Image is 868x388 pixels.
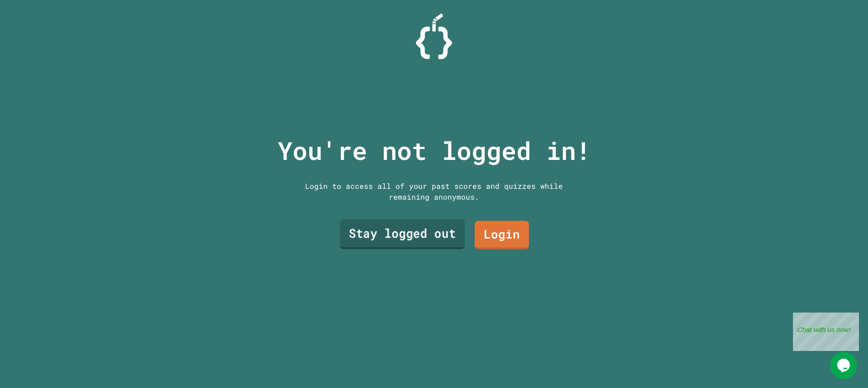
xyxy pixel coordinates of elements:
iframe: chat widget [793,313,859,351]
a: Login [475,221,529,249]
a: Stay logged out [340,220,465,249]
img: Logo.svg [416,14,452,59]
p: You're not logged in! [278,132,591,169]
iframe: chat widget [830,352,859,379]
div: Login to access all of your past scores and quizzes while remaining anonymous. [298,181,570,202]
